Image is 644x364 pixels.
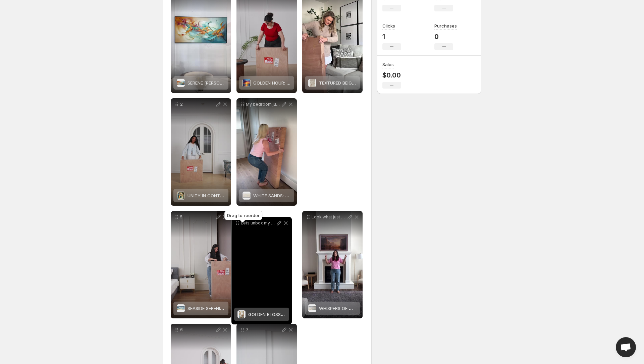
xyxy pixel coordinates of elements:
[246,102,281,107] p: My bedroom just got a little prettier with this stunning textured abstract painting It brings suc...
[177,192,185,200] img: UNITY IN CONTRAST: Textured Abstract Figurative Oil Painting
[616,337,636,357] a: Open chat
[253,80,365,86] span: GOLDEN HOUR: Vibrant Sunset Seascape Oil Painting
[237,310,246,318] img: GOLDEN BLOSSOMS: Vertical Textured Floral Painting, Impasto White Flowers, Gold Accents, Living R...
[243,79,251,87] img: GOLDEN HOUR: Vibrant Sunset Seascape Oil Painting
[434,33,457,41] p: 0
[177,304,185,312] img: SEASIDE SERENITY: Textured Coastal Beach Oil Painting
[382,22,395,29] h3: Clicks
[248,312,490,317] span: GOLDEN BLOSSOMS: Vertical Textured Floral Painting, Impasto White Flowers, Gold Accents, Living R...
[236,98,297,206] div: My bedroom just got a little prettier with this stunning textured abstract painting It brings suc...
[243,192,251,200] img: WHITE SANDS: Textured Minimalist Abstract Painting in White
[308,304,316,312] img: WHISPERS OF WHITE: Textured Minimalist Oil Painting
[180,214,215,220] p: 5
[171,98,231,206] div: 2UNITY IN CONTRAST: Textured Abstract Figurative Oil PaintingUNITY IN CONTRAST: Textured Abstract...
[308,79,316,87] img: TEXTURED BEIGE ABSTRACT: Minimalist Textured Painting
[246,327,281,332] p: 7
[180,102,215,107] p: 2
[187,193,318,198] span: UNITY IN CONTRAST: Textured Abstract Figurative Oil Painting
[180,327,215,332] p: 6
[177,79,185,87] img: SERENE DAWN: Panoramic Abstract Teal and Gold Oil Painting
[253,193,381,198] span: WHITE SANDS: Textured Minimalist Abstract Painting in White
[434,22,457,29] h3: Purchases
[187,306,304,311] span: SEASIDE SERENITY: Textured Coastal Beach Oil Painting
[171,211,231,318] div: 5SEASIDE SERENITY: Textured Coastal Beach Oil PaintingSEASIDE SERENITY: Textured Coastal Beach Oi...
[382,61,394,68] h3: Sales
[231,217,292,324] div: Lets unbox my first Artwork from montcarta The flowers and the colors are very rich and I love ho...
[302,211,363,318] div: Look what just arrived This beauty from [GEOGRAPHIC_DATA] came super well packaged and the textur...
[312,214,346,220] p: Look what just arrived This beauty from [GEOGRAPHIC_DATA] came super well packaged and the textur...
[319,306,430,311] span: WHISPERS OF WHITE: Textured Minimalist Oil Painting
[319,80,440,86] span: TEXTURED BEIGE ABSTRACT: Minimalist Textured Painting
[382,71,401,79] p: $0.00
[187,80,338,86] span: SERENE [PERSON_NAME]: Panoramic Abstract Teal and Gold Oil Painting
[382,33,401,41] p: 1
